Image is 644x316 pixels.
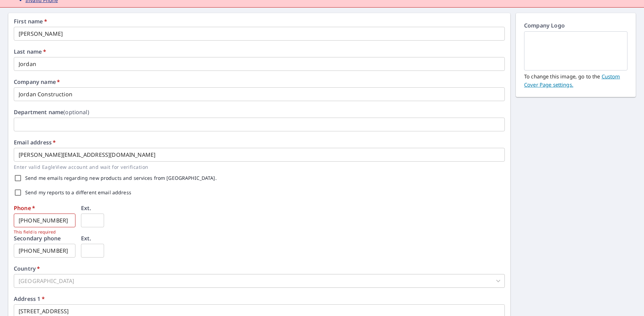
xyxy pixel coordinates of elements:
[14,163,500,171] p: Enter valid EagleView account and wait for verification
[25,176,217,181] label: Send me emails regarding new products and services from [GEOGRAPHIC_DATA].
[14,140,56,145] label: Email address
[532,32,619,69] img: EmptyCustomerLogo.png
[14,296,45,302] label: Address 1
[14,109,89,115] label: Department name
[524,21,627,31] p: Company Logo
[63,108,89,116] b: (optional)
[14,274,505,288] div: [GEOGRAPHIC_DATA]
[14,266,40,271] label: Country
[14,205,35,211] label: Phone
[14,236,61,241] label: Secondary phone
[14,49,46,54] label: Last name
[81,236,91,241] label: Ext.
[14,19,47,24] label: First name
[14,79,60,85] label: Company name
[25,190,131,195] label: Send my reports to a different email address
[14,229,71,236] p: This field is required
[81,205,91,211] label: Ext.
[524,70,627,89] p: To change this image, go to the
